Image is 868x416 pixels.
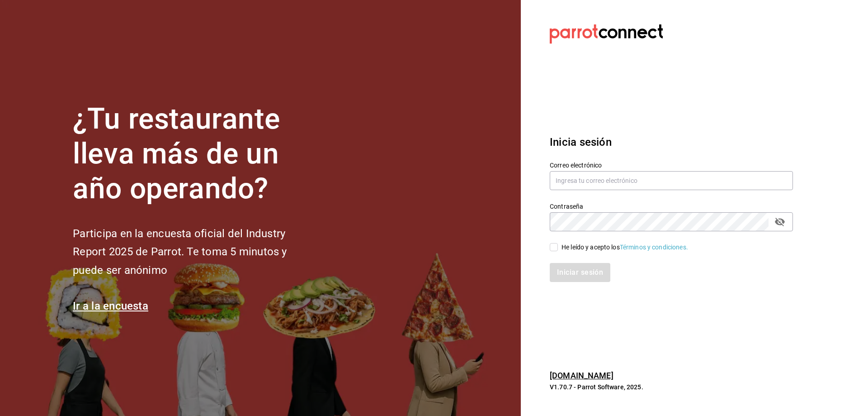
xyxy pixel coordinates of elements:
h1: ¿Tu restaurante lleva más de un año operando? [73,102,317,206]
div: He leído y acepto los [561,243,688,252]
input: Ingresa tu correo electrónico [550,171,793,190]
label: Contraseña [550,203,793,210]
a: Términos y condiciones. [620,244,688,251]
a: [DOMAIN_NAME] [550,371,613,380]
h2: Participa en la encuesta oficial del Industry Report 2025 de Parrot. Te toma 5 minutos y puede se... [73,225,317,280]
label: Correo electrónico [550,162,793,168]
button: passwordField [772,214,788,230]
h3: Inicia sesión [550,134,793,150]
a: Ir a la encuesta [73,300,148,312]
p: V1.70.7 - Parrot Software, 2025. [550,383,793,392]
